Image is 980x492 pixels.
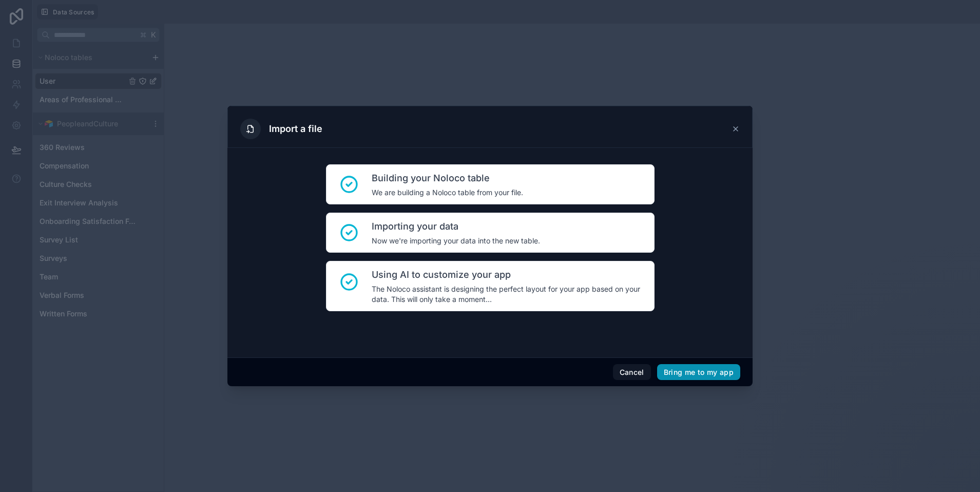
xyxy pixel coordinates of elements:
[269,122,322,136] h3: Import a file
[613,364,651,381] button: Cancel
[372,268,648,282] span: Using AI to customize your app
[372,236,540,246] span: Now we're importing your data into the new table.
[372,284,648,305] span: The Noloco assistant is designing the perfect layout for your app based on your data. This will o...
[372,187,523,198] span: We are building a Noloco table from your file.
[372,171,523,185] span: Building your Noloco table
[372,219,540,234] span: Importing your data
[657,364,740,381] button: Bring me to my app
[775,415,980,487] iframe: Intercom notifications message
